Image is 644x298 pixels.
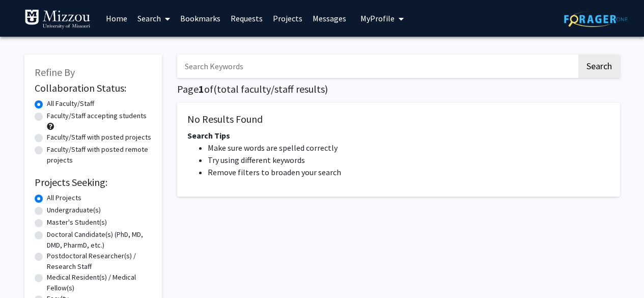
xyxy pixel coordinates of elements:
li: Make sure words are spelled correctly [208,142,610,154]
span: Refine By [35,66,75,78]
label: Doctoral Candidate(s) (PhD, MD, DMD, PharmD, etc.) [47,229,152,251]
h1: Page of ( total faculty/staff results) [177,83,620,95]
li: Remove filters to broaden your search [208,166,610,178]
h2: Collaboration Status: [35,82,152,94]
li: Try using different keywords [208,154,610,166]
span: Search Tips [187,130,230,141]
label: Undergraduate(s) [47,205,101,215]
input: Search Keywords [177,55,577,78]
label: All Projects [47,193,81,203]
label: Faculty/Staff with posted projects [47,132,151,143]
a: Messages [307,1,351,36]
label: Medical Resident(s) / Medical Fellow(s) [47,272,152,293]
button: Search [578,55,620,78]
img: University of Missouri Logo [24,9,91,30]
a: Home [101,1,132,36]
h2: Projects Seeking: [35,176,152,188]
label: Master's Student(s) [47,217,107,228]
nav: Page navigation [177,207,620,230]
label: Postdoctoral Researcher(s) / Research Staff [47,251,152,272]
a: Requests [226,1,268,36]
a: Bookmarks [175,1,226,36]
h5: No Results Found [187,113,610,125]
a: Search [132,1,175,36]
img: ForagerOne Logo [564,11,628,27]
label: All Faculty/Staff [47,98,94,109]
label: Faculty/Staff with posted remote projects [47,144,152,166]
span: 1 [199,83,204,95]
span: My Profile [360,13,395,23]
label: Faculty/Staff accepting students [47,111,147,121]
a: Projects [268,1,307,36]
